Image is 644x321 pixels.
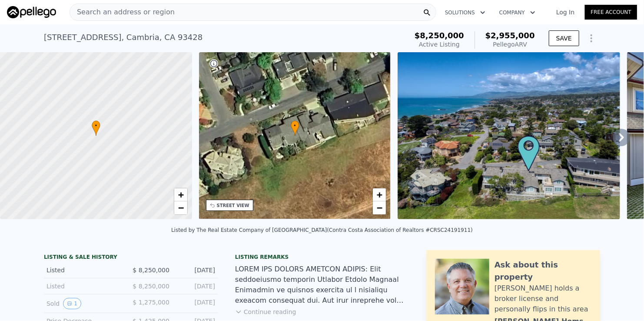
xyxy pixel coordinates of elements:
a: Free Account [585,5,637,20]
div: LISTING & SALE HISTORY [44,254,218,262]
div: • [92,120,100,136]
a: Zoom out [373,201,386,214]
button: View historical data [63,298,81,309]
button: Company [492,5,542,20]
div: Listed [46,282,124,291]
div: [STREET_ADDRESS] , Cambria , CA 93428 [44,31,202,43]
a: Log In [546,8,585,17]
span: $ 8,250,000 [133,267,169,274]
div: [DATE] [176,282,215,291]
span: • [291,122,299,130]
a: Zoom in [174,188,187,201]
span: $ 8,250,000 [133,283,169,290]
span: $ 1,275,000 [133,299,169,306]
span: Active Listing [419,41,460,48]
div: Listed by The Real Estate Company of [GEOGRAPHIC_DATA] (Contra Costa Association of Realtors #CRS... [171,227,473,233]
span: − [178,202,183,213]
button: Continue reading [235,308,296,316]
div: STREET VIEW [217,202,249,209]
button: Show Options [583,30,600,47]
div: • [291,120,299,136]
span: + [377,189,382,200]
img: Sale: 166598511 Parcel: 18332763 [398,52,620,219]
span: $2,955,000 [485,31,535,40]
a: Zoom out [174,201,187,214]
div: Sold [46,298,124,309]
a: Zoom in [373,188,386,201]
div: [PERSON_NAME] holds a broker license and personally flips in this area [495,283,591,314]
span: + [178,189,183,200]
span: • [92,122,100,130]
div: Listed [46,266,124,274]
div: LOREM IPS DOLORS AMETCON ADIPIS: Elit seddoeiusmo temporin Utlabor Etdolo Magnaal Enimadmin ve qu... [235,264,409,306]
button: Solutions [438,5,492,20]
span: $8,250,000 [415,31,464,40]
div: Pellego ARV [485,40,535,49]
img: Pellego [7,6,56,18]
div: [DATE] [176,266,215,274]
span: Search an address or region [70,7,175,17]
span: − [377,202,382,213]
div: Listing remarks [235,254,409,261]
button: SAVE [549,30,579,46]
div: Ask about this property [495,259,591,283]
div: [DATE] [176,298,215,309]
